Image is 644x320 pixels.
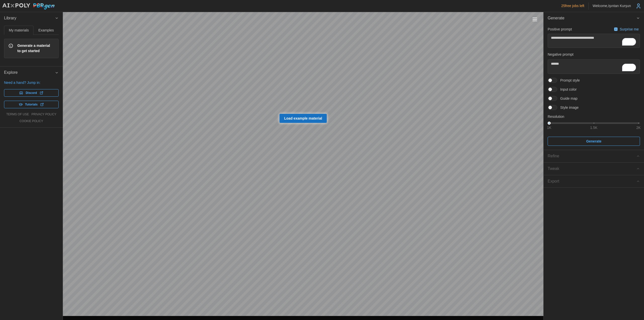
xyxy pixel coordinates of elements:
textarea: To enrich screen reader interactions, please activate Accessibility in Grammarly extension settings [548,59,640,74]
span: Discord [26,89,37,96]
span: Style image [557,105,579,110]
button: Refine [544,150,644,162]
span: My materials [9,28,29,32]
p: Welcome, Işıntan Kurşun [593,3,631,8]
span: Tweak [548,163,636,175]
span: Export [548,175,636,188]
span: Tutorials [25,101,38,108]
span: Library [4,12,55,24]
button: Generate [548,137,640,146]
span: Generate [586,137,601,146]
p: Surprise me [620,27,640,32]
span: Load example material [284,114,322,123]
textarea: To enrich screen reader interactions, please activate Accessibility in Grammarly extension settings [548,34,640,48]
span: Examples [38,28,54,32]
span: Generate a material to get started [17,43,54,54]
a: Load example material [279,114,327,123]
span: Prompt style [557,78,580,83]
button: Toggle viewport controls [531,16,538,23]
img: AIxPoly PBRgen [2,3,55,10]
p: 25 free jobs left [561,3,584,8]
button: Export [544,175,644,188]
a: Tutorials [4,101,59,108]
button: Generate [544,12,644,24]
span: Refine [548,150,636,162]
div: Generate [544,24,644,150]
p: Resolution [548,114,640,119]
button: Tweak [544,163,644,175]
p: Negative prompt [548,52,640,57]
a: terms of use [6,112,29,117]
span: Guide map [557,96,577,101]
a: privacy policy [31,112,56,117]
a: Discord [4,89,59,97]
span: Input color [557,87,577,92]
p: Need a hand? Jump in: [4,80,59,85]
span: Generate [548,12,636,24]
span: Explore [4,66,55,79]
button: Surprise me [613,26,640,33]
a: cookie policy [19,119,43,123]
p: Positive prompt [548,27,572,32]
